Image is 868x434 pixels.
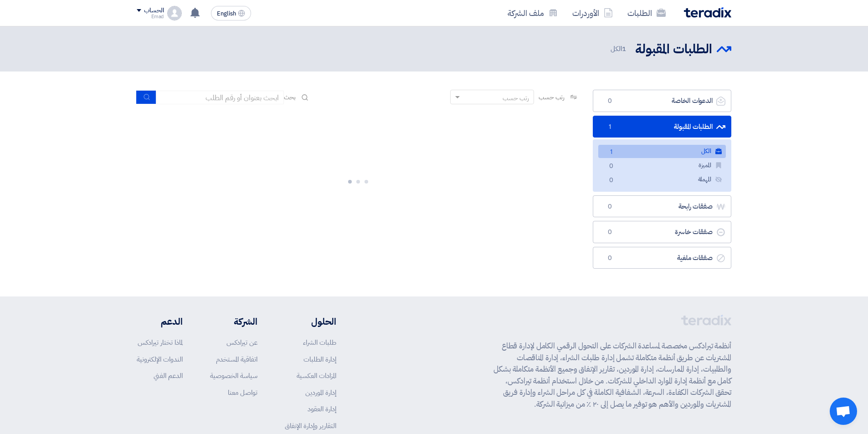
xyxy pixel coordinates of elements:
[284,92,296,102] span: بحث
[593,195,731,218] a: صفقات رابحة0
[308,404,336,414] a: إدارة العقود
[285,421,336,431] a: التقارير وإدارة الإنفاق
[303,354,336,364] a: إدارة الطلبات
[622,44,626,54] span: 1
[598,159,726,172] a: المميزة
[604,97,615,106] span: 0
[138,337,183,347] a: لماذا تختار تيرادكس
[210,315,257,328] li: الشركة
[684,7,731,18] img: Teradix logo
[285,315,336,328] li: الحلول
[606,162,616,171] span: 0
[604,228,615,237] span: 0
[598,173,726,186] a: المهملة
[210,371,257,381] a: سياسة الخصوصية
[154,371,183,381] a: الدعم الفني
[305,388,336,398] a: إدارة الموردين
[635,41,712,58] h2: الطلبات المقبولة
[593,90,731,112] a: الدعوات الخاصة0
[593,221,731,243] a: صفقات خاسرة0
[228,388,257,398] a: تواصل معنا
[144,7,164,15] div: الحساب
[167,6,182,20] img: profile_test.png
[604,202,615,211] span: 0
[493,340,731,410] p: أنظمة تيرادكس مخصصة لمساعدة الشركات على التحول الرقمي الكامل لإدارة قطاع المشتريات عن طريق أنظمة ...
[297,371,336,381] a: المزادات العكسية
[620,2,673,24] a: الطلبات
[606,148,616,157] span: 1
[217,10,236,17] span: English
[565,2,620,24] a: الأوردرات
[593,116,731,138] a: الطلبات المقبولة1
[604,254,615,263] span: 0
[500,2,565,24] a: ملف الشركة
[830,398,857,425] div: Open chat
[539,92,565,102] span: رتب حسب
[593,247,731,269] a: صفقات ملغية0
[137,14,164,19] div: Emad
[503,93,529,103] div: رتب حسب
[137,315,183,328] li: الدعم
[598,145,726,158] a: الكل
[137,354,183,364] a: الندوات الإلكترونية
[303,337,336,347] a: طلبات الشراء
[226,337,257,347] a: عن تيرادكس
[606,176,616,185] span: 0
[611,44,628,54] span: الكل
[156,91,284,104] input: ابحث بعنوان أو رقم الطلب
[604,123,615,132] span: 1
[211,6,251,20] button: English
[216,354,257,364] a: اتفاقية المستخدم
